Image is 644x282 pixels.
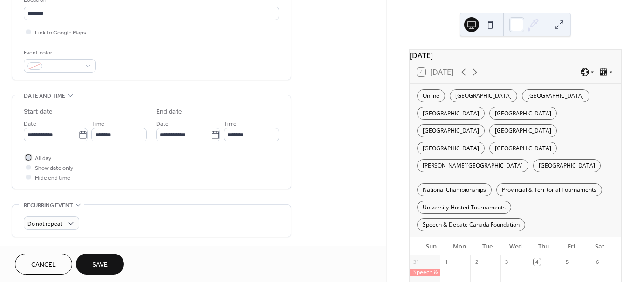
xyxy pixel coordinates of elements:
[76,254,124,275] button: Save
[24,107,53,117] div: Start date
[534,258,541,265] div: 4
[35,173,70,183] span: Hide end time
[417,124,485,137] div: [GEOGRAPHIC_DATA]
[15,254,72,275] button: Cancel
[522,89,589,102] div: [GEOGRAPHIC_DATA]
[91,119,104,129] span: Time
[412,258,419,265] div: 31
[24,91,65,101] span: Date and time
[410,50,621,61] div: [DATE]
[586,237,614,256] div: Sat
[473,258,480,265] div: 2
[31,260,56,270] span: Cancel
[489,107,557,120] div: [GEOGRAPHIC_DATA]
[501,237,529,256] div: Wed
[417,183,492,196] div: National Championships
[489,124,557,137] div: [GEOGRAPHIC_DATA]
[443,258,450,265] div: 1
[557,237,585,256] div: Fri
[410,269,440,276] div: Speech & Debate Canada Foundation Invitational
[92,260,108,270] span: Save
[417,237,445,256] div: Sun
[563,258,570,265] div: 5
[417,107,485,120] div: [GEOGRAPHIC_DATA]
[156,119,169,129] span: Date
[24,48,94,58] div: Event color
[445,237,473,256] div: Mon
[35,28,86,38] span: Link to Google Maps
[417,159,528,172] div: [PERSON_NAME][GEOGRAPHIC_DATA]
[503,258,510,265] div: 3
[594,258,601,265] div: 6
[473,237,501,256] div: Tue
[529,237,557,256] div: Thu
[417,89,445,102] div: Online
[35,163,73,173] span: Show date only
[24,119,36,129] span: Date
[533,159,601,172] div: [GEOGRAPHIC_DATA]
[417,201,511,214] div: University-Hosted Tournaments
[496,183,602,196] div: Provincial & Territorial Tournaments
[156,107,182,117] div: End date
[417,142,485,155] div: [GEOGRAPHIC_DATA]
[224,119,237,129] span: Time
[24,201,73,210] span: Recurring event
[35,154,51,163] span: All day
[27,219,62,229] span: Do not repeat
[489,142,557,155] div: [GEOGRAPHIC_DATA]
[417,218,525,231] div: Speech & Debate Canada Foundation
[450,89,517,102] div: [GEOGRAPHIC_DATA]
